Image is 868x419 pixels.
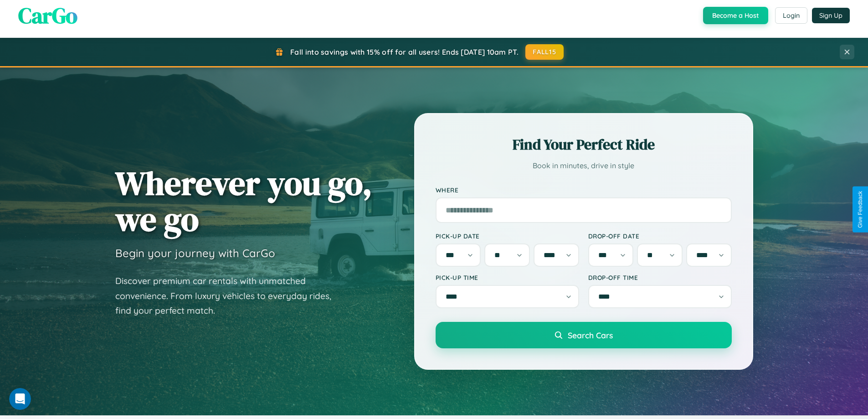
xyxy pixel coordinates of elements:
p: Discover premium car rentals with unmatched convenience. From luxury vehicles to everyday rides, ... [115,274,343,318]
h3: Begin your journey with CarGo [115,246,275,260]
h1: Wherever you go, we go [115,165,372,237]
button: Become a Host [703,7,768,24]
label: Pick-up Time [436,274,579,281]
p: Book in minutes, drive in style [436,159,732,172]
h2: Find Your Perfect Ride [436,134,732,155]
span: Fall into savings with 15% off for all users! Ends [DATE] 10am PT. [290,47,519,57]
label: Where [436,186,732,194]
span: CarGo [18,0,77,31]
label: Pick-up Date [436,232,579,240]
label: Drop-off Time [588,274,732,281]
label: Drop-off Date [588,232,732,240]
div: Give Feedback [857,191,863,228]
button: FALL15 [525,44,564,60]
span: Search Cars [568,330,613,340]
iframe: Intercom live chat [9,388,31,410]
button: Search Cars [436,322,732,348]
button: Sign Up [812,8,850,23]
button: Login [775,7,807,24]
